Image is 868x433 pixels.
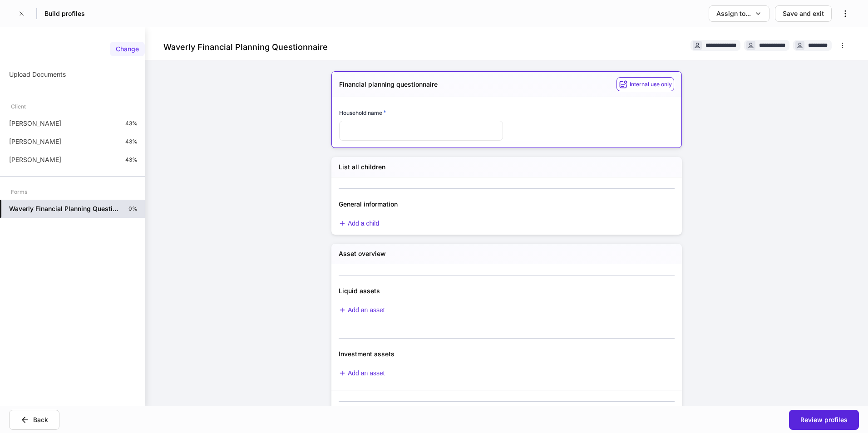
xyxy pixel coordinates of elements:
button: Add an asset [339,369,385,377]
p: 43% [125,156,138,163]
div: Client [11,98,26,114]
h5: List all children [339,162,385,172]
button: Change [110,42,145,56]
p: 43% [125,138,138,145]
div: Investment assets [339,349,560,359]
h5: Financial planning questionnaire [339,80,438,89]
div: Liquid assets [339,286,560,295]
div: Save and exit [783,9,824,18]
p: 43% [125,120,138,127]
p: [PERSON_NAME] [9,119,61,128]
button: Add an asset [339,306,385,314]
div: Back [33,415,48,424]
h6: Internal use only [630,80,672,89]
p: [PERSON_NAME] [9,137,61,146]
button: Review profiles [789,410,859,430]
button: Save and exit [775,5,832,22]
p: Upload Documents [9,70,66,79]
button: Back [9,410,59,430]
div: Assign to... [716,9,751,18]
p: [PERSON_NAME] [9,155,61,164]
button: Add a child [339,220,379,227]
button: Assign to... [709,5,769,22]
div: Forms [11,184,27,200]
h6: Household name [339,108,386,117]
h5: Asset overview [339,249,386,258]
h5: Build profiles [44,9,85,18]
div: Review profiles [800,415,848,424]
h5: Waverly Financial Planning Questionnaire [9,204,121,213]
div: General information [339,200,560,209]
div: Change [116,44,139,54]
p: 0% [128,205,138,212]
h4: Waverly Financial Planning Questionnaire [163,42,328,53]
